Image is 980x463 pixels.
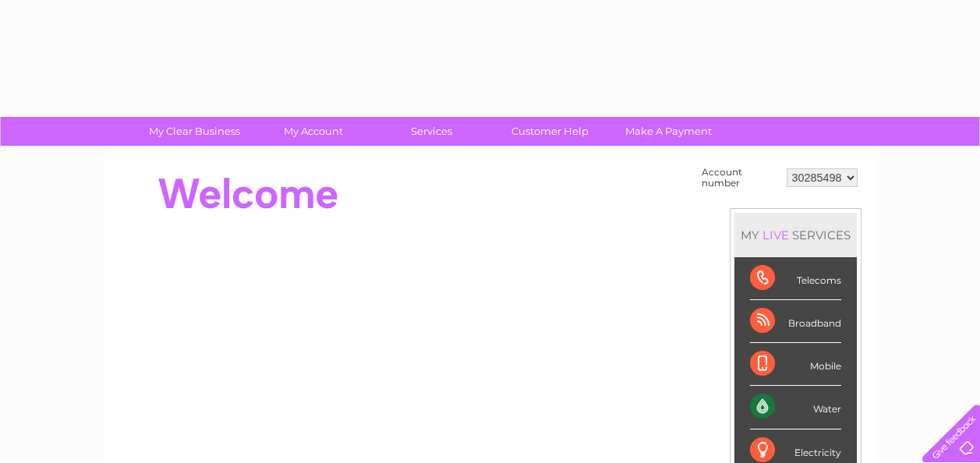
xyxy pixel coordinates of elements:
div: Water [750,386,841,429]
a: Make A Payment [604,117,733,146]
div: MY SERVICES [734,213,857,257]
a: Customer Help [486,117,614,146]
a: My Account [249,117,377,146]
div: LIVE [759,228,792,242]
div: Mobile [750,343,841,386]
td: Account number [698,163,783,193]
a: Services [367,117,496,146]
a: My Clear Business [130,117,259,146]
div: Broadband [750,300,841,343]
div: Telecoms [750,257,841,300]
